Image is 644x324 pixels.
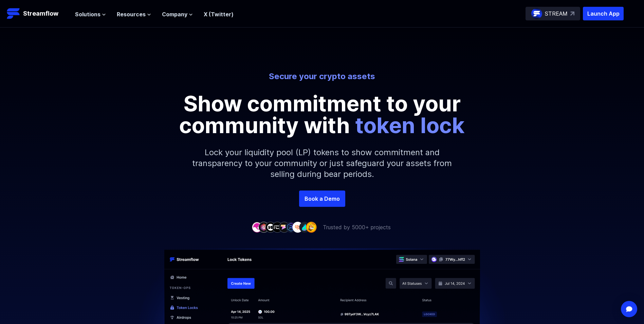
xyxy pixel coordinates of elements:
img: company-7 [292,222,303,232]
p: Show commitment to your community with [169,93,475,136]
p: Lock your liquidity pool (LP) tokens to show commitment and transparency to your community or jus... [176,136,468,191]
button: Resources [117,10,151,18]
img: company-6 [286,222,296,232]
span: Solutions [75,10,100,18]
a: STREAM [526,7,580,20]
p: Streamflow [23,9,58,18]
a: Book a Demo [299,191,345,207]
img: company-2 [258,222,269,232]
span: token lock [355,112,465,138]
span: Resources [117,10,146,18]
span: Company [162,10,187,18]
p: Trusted by 5000+ projects [323,223,391,231]
a: X (Twitter) [204,11,234,18]
p: Secure your crypto assets [134,71,510,82]
button: Company [162,10,193,18]
img: company-5 [279,222,290,232]
a: Streamflow [7,7,68,20]
img: Streamflow Logo [7,7,20,20]
p: STREAM [545,10,568,18]
img: company-4 [272,222,283,232]
img: company-9 [306,222,317,232]
div: Open Intercom Messenger [621,301,637,317]
img: top-right-arrow.svg [570,12,574,16]
img: company-1 [252,222,262,232]
img: company-3 [265,222,276,232]
img: company-8 [299,222,310,232]
button: Solutions [75,10,106,18]
button: Launch App [583,7,624,20]
img: streamflow-logo-circle.png [531,8,542,19]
